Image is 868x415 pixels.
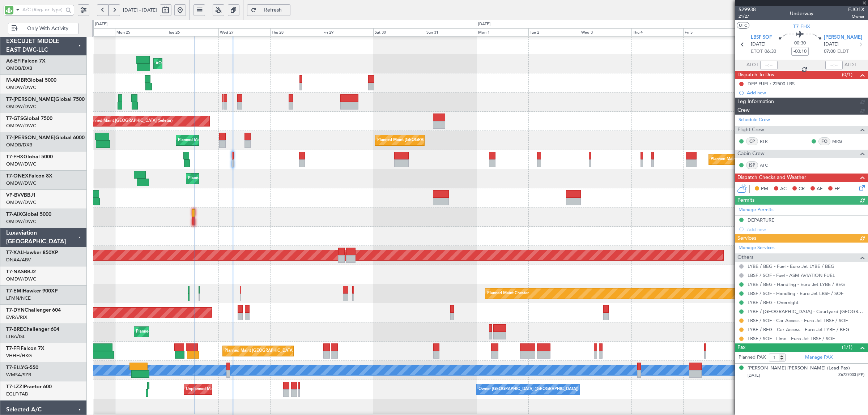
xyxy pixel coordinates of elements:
[6,269,24,274] span: T7-NAS
[8,23,78,34] button: Only With Activity
[580,28,631,37] div: Wed 3
[6,123,36,129] a: OMDW/DWC
[737,174,806,182] span: Dispatch Checks and Weather
[737,71,774,79] span: Dispatch To-Dos
[6,97,85,102] a: T7-[PERSON_NAME]Global 7500
[6,84,36,91] a: OMDW/DWC
[6,103,36,110] a: OMDW/DWC
[683,28,735,37] div: Fri 5
[478,384,578,395] div: Owner [GEOGRAPHIC_DATA] ([GEOGRAPHIC_DATA])
[528,28,580,37] div: Tue 2
[824,34,862,41] span: [PERSON_NAME]
[799,185,805,193] span: CR
[156,58,240,69] div: AOG Maint [GEOGRAPHIC_DATA] (Dubai Intl)
[837,48,849,55] span: ELDT
[6,174,29,179] span: T7-ONEX
[751,34,772,41] span: LBSF SOF
[478,21,490,27] div: [DATE]
[751,41,766,48] span: [DATE]
[748,81,795,87] div: DEP FUEL: 22500 LBS
[247,4,290,16] button: Refresh
[6,193,24,198] span: VP-BVV
[737,22,749,29] button: UTC
[6,199,36,206] a: OMDW/DWC
[711,154,825,165] div: Planned Maint [GEOGRAPHIC_DATA] ([GEOGRAPHIC_DATA])
[6,295,31,301] a: LFMN/NCE
[270,28,322,37] div: Thu 28
[824,41,839,48] span: [DATE]
[824,48,835,55] span: 07:00
[82,116,173,127] div: Unplanned Maint [GEOGRAPHIC_DATA] (Seletar)
[377,135,498,146] div: Planned Maint [GEOGRAPHIC_DATA] ([GEOGRAPHIC_DATA] Intl)
[844,61,856,69] span: ALDT
[748,365,850,372] div: [PERSON_NAME] [PERSON_NAME] (Lead Pax)
[6,288,58,294] a: T7-EMIHawker 900XP
[115,28,167,37] div: Mon 25
[794,40,806,47] span: 00:30
[842,343,852,351] span: (1/1)
[6,154,53,159] a: T7-FHXGlobal 5000
[6,97,55,102] span: T7-[PERSON_NAME]
[751,48,763,55] span: ETOT
[6,352,32,359] a: VHHH/HKG
[6,193,36,198] a: VP-BVVBBJ1
[6,365,24,370] span: T7-ELLY
[167,28,218,37] div: Tue 26
[6,59,22,64] span: A6-EFI
[6,308,25,313] span: T7-DYN
[6,346,21,351] span: T7-FFI
[761,185,768,193] span: PM
[258,8,288,13] span: Refresh
[6,391,28,397] a: EGLF/FAB
[6,218,36,225] a: OMDW/DWC
[6,59,46,64] a: A6-EFIFalcon 7X
[6,269,36,274] a: T7-NASBBJ2
[6,308,61,313] a: T7-DYNChallenger 604
[780,185,787,193] span: AC
[790,10,813,17] div: Underway
[739,6,756,13] span: 529938
[6,116,23,121] span: T7-GTS
[6,257,31,263] a: DNAA/ABV
[6,212,51,217] a: T7-AIXGlobal 5000
[6,180,36,187] a: OMDW/DWC
[373,28,425,37] div: Sat 30
[19,26,76,31] span: Only With Activity
[848,6,864,13] span: EJO1X
[6,346,44,351] a: T7-FFIFalcon 7X
[6,384,52,389] a: T7-LZZIPraetor 600
[22,4,63,15] input: A/C (Reg. or Type)
[6,365,38,370] a: T7-ELLYG-550
[739,13,756,20] span: 21/27
[805,354,833,361] a: Manage PAX
[6,161,36,167] a: OMDW/DWC
[6,212,22,217] span: T7-AIX
[6,372,31,378] a: WMSA/SZB
[6,135,85,140] a: T7-[PERSON_NAME]Global 6000
[6,327,59,332] a: T7-BREChallenger 604
[631,28,683,37] div: Thu 4
[186,384,305,395] div: Unplanned Maint [GEOGRAPHIC_DATA] ([GEOGRAPHIC_DATA])
[6,250,23,255] span: T7-XAL
[487,288,529,299] div: Planned Maint Chester
[746,61,758,69] span: ATOT
[6,135,55,140] span: T7-[PERSON_NAME]
[834,185,840,193] span: FP
[765,48,776,55] span: 06:30
[188,173,259,184] div: Planned Maint Dubai (Al Maktoum Intl)
[6,65,32,72] a: OMDB/DXB
[178,135,299,146] div: Planned Maint [GEOGRAPHIC_DATA] ([GEOGRAPHIC_DATA] Intl)
[793,23,810,30] span: T7-FHX
[6,142,32,148] a: OMDB/DXB
[6,78,56,83] a: M-AMBRGlobal 5000
[322,28,374,37] div: Fri 29
[6,154,24,159] span: T7-FHX
[6,314,27,321] a: EVRA/RIX
[848,13,864,20] span: Owner
[6,174,52,179] a: T7-ONEXFalcon 8X
[6,276,36,282] a: OMDW/DWC
[218,28,270,37] div: Wed 27
[842,71,852,78] span: (0/1)
[748,373,760,378] span: [DATE]
[6,288,23,294] span: T7-EMI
